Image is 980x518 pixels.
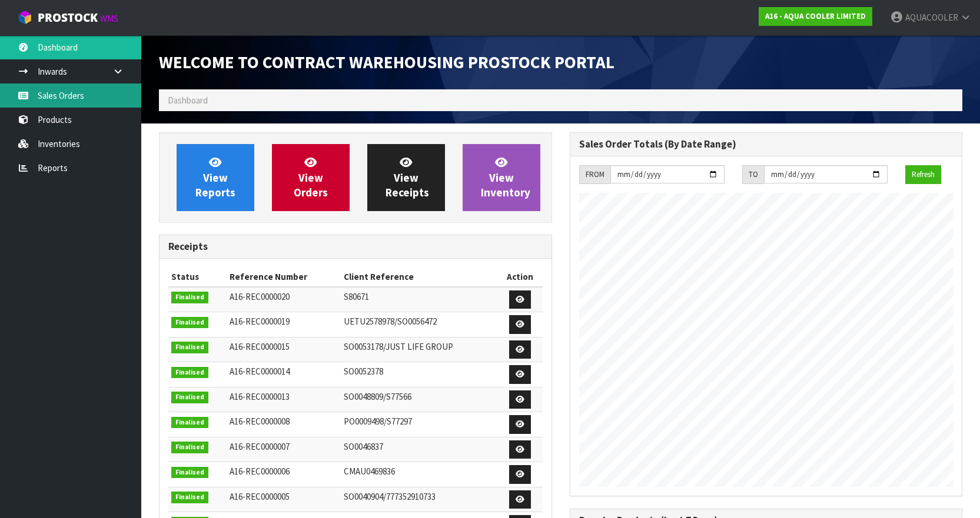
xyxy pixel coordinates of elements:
span: PO0009498/S77297 [344,416,412,427]
span: Finalised [171,417,208,429]
span: CMAU0469836 [344,466,395,477]
span: SO0048809/S77566 [344,391,411,402]
span: Finalised [171,442,208,453]
span: A16-REC0000014 [230,366,290,377]
a: ViewOrders [272,144,350,211]
span: View Receipts [386,155,429,199]
button: Refresh [905,165,941,184]
th: Status [168,268,227,286]
span: SO0040904/777352910733 [344,491,436,502]
span: Finalised [171,367,208,379]
span: Dashboard [168,95,208,106]
span: View Inventory [481,155,530,199]
small: WMS [100,13,118,24]
strong: A16 - AQUA COOLER LIMITED [765,11,866,21]
th: Client Reference [341,268,499,286]
span: View Reports [195,155,235,199]
a: ViewReceipts [367,144,445,211]
span: View Orders [294,155,328,199]
span: Finalised [171,342,208,353]
span: A16-REC0000015 [230,341,290,352]
a: ViewReports [177,144,254,211]
span: Welcome to Contract Warehousing ProStock Portal [159,51,614,73]
span: A16-REC0000020 [230,291,290,302]
span: SO0053178/JUST LIFE GROUP [344,341,453,352]
div: FROM [579,165,610,184]
span: A16-REC0000013 [230,391,290,402]
div: TO [742,165,764,184]
th: Action [498,268,542,286]
span: A16-REC0000006 [230,466,290,477]
span: Finalised [171,317,208,329]
span: A16-REC0000019 [230,316,290,327]
span: Finalised [171,492,208,503]
span: SO0046837 [344,441,383,452]
span: AQUACOOLER [905,12,958,23]
a: ViewInventory [463,144,540,211]
span: Finalised [171,467,208,479]
span: A16-REC0000008 [230,416,290,427]
h3: Receipts [168,241,543,252]
span: A16-REC0000007 [230,441,290,452]
h3: Sales Order Totals (By Date Range) [579,139,954,150]
span: A16-REC0000005 [230,491,290,502]
span: UETU2578978/SO0056472 [344,316,437,327]
th: Reference Number [227,268,341,286]
img: cube-alt.png [18,10,32,25]
span: ProStock [38,10,98,25]
span: Finalised [171,392,208,403]
span: SO0052378 [344,366,383,377]
span: S80671 [344,291,369,302]
span: Finalised [171,292,208,303]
